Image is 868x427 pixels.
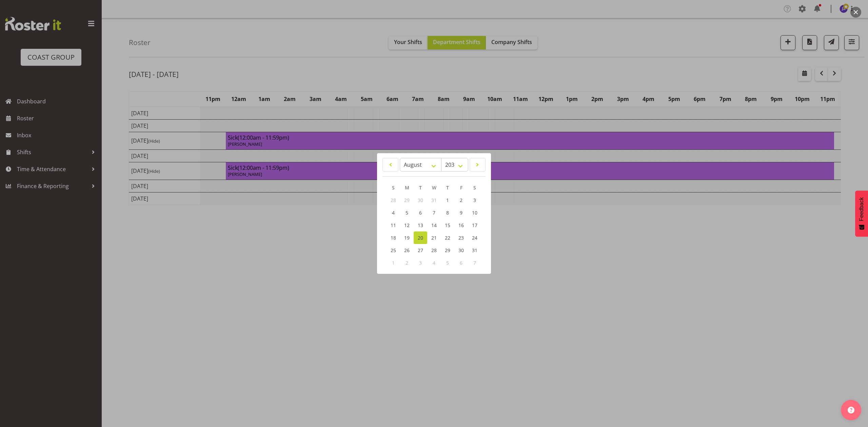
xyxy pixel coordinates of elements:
span: 15 [445,222,450,228]
span: M [405,184,409,191]
span: 30 [458,247,464,253]
span: 10 [472,209,477,216]
span: F [460,184,462,191]
button: Feedback - Show survey [855,190,868,237]
span: 7 [433,209,435,216]
span: T [446,184,449,191]
span: 29 [445,247,450,253]
span: 4 [392,209,395,216]
span: 28 [431,247,437,253]
span: 16 [458,222,464,228]
span: 6 [460,260,462,266]
span: 1 [392,260,395,266]
span: 19 [404,235,410,241]
span: 29 [404,197,410,203]
span: 6 [419,209,422,216]
span: 23 [458,235,464,241]
span: S [473,184,476,191]
span: Feedback [859,197,865,221]
span: 4 [433,260,435,266]
span: 26 [404,247,410,253]
span: 12 [404,222,410,228]
span: 5 [406,209,408,216]
img: help-xxl-2.png [848,407,854,413]
span: 31 [431,197,437,203]
span: 24 [472,235,477,241]
span: W [432,184,436,191]
span: T [419,184,422,191]
span: 17 [472,222,477,228]
span: 11 [391,222,396,228]
span: 2 [406,260,408,266]
span: 8 [446,209,449,216]
span: 5 [446,260,449,266]
span: 18 [391,235,396,241]
span: 1 [446,197,449,203]
span: 30 [418,197,423,203]
span: 28 [391,197,396,203]
span: 13 [418,222,423,228]
span: 2 [460,197,462,203]
span: 22 [445,235,450,241]
span: 3 [419,260,422,266]
span: 25 [391,247,396,253]
span: 3 [473,197,476,203]
span: 20 [418,235,423,241]
span: S [392,184,395,191]
span: 9 [460,209,462,216]
span: 27 [418,247,423,253]
span: 14 [431,222,437,228]
span: 21 [431,235,437,241]
span: 7 [473,260,476,266]
span: 31 [472,247,477,253]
